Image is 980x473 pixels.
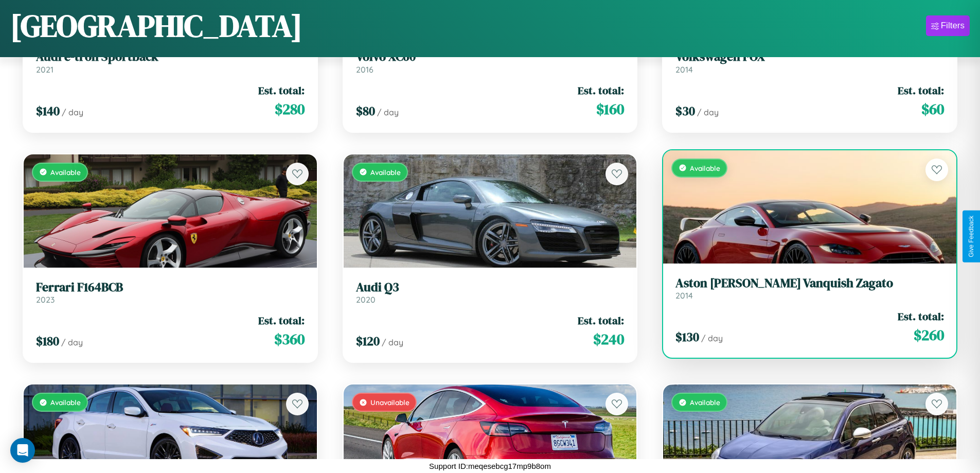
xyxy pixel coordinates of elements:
[36,49,305,64] h3: Audi e-tron Sportback
[697,107,719,117] span: / day
[356,49,625,64] h3: Volvo XC60
[356,280,625,295] h3: Audi Q3
[675,276,944,291] h3: Aston [PERSON_NAME] Vanquish Zagato
[370,398,409,407] span: Unavailable
[593,329,624,349] span: $ 240
[258,83,305,98] span: Est. total:
[675,64,693,75] span: 2014
[356,294,376,305] span: 2020
[356,49,625,75] a: Volvo XC602016
[382,337,403,347] span: / day
[926,15,970,36] button: Filters
[10,5,302,47] h1: [GEOGRAPHIC_DATA]
[36,49,305,75] a: Audi e-tron Sportback2021
[370,168,401,177] span: Available
[10,438,35,463] div: Open Intercom Messenger
[36,102,60,119] span: $ 140
[356,332,380,349] span: $ 120
[675,276,944,301] a: Aston [PERSON_NAME] Vanquish Zagato2014
[941,21,965,31] div: Filters
[596,99,624,119] span: $ 160
[675,49,944,64] h3: Volkswagen FOX
[690,398,720,407] span: Available
[62,107,83,117] span: / day
[258,313,305,328] span: Est. total:
[675,49,944,75] a: Volkswagen FOX2014
[675,290,693,301] span: 2014
[377,107,399,117] span: / day
[675,328,699,345] span: $ 130
[36,64,54,75] span: 2021
[690,164,720,172] span: Available
[429,459,551,473] p: Support ID: meqesebcg17mp9b8om
[356,64,373,75] span: 2016
[50,168,81,177] span: Available
[50,398,81,407] span: Available
[274,329,305,349] span: $ 360
[275,99,305,119] span: $ 280
[36,332,59,349] span: $ 180
[61,337,83,347] span: / day
[356,280,625,305] a: Audi Q32020
[914,325,944,345] span: $ 260
[36,294,55,305] span: 2023
[921,99,944,119] span: $ 60
[968,216,975,257] div: Give Feedback
[578,83,624,98] span: Est. total:
[701,333,723,343] span: / day
[36,280,305,295] h3: Ferrari F164BCB
[898,309,944,324] span: Est. total:
[356,102,375,119] span: $ 80
[898,83,944,98] span: Est. total:
[675,102,695,119] span: $ 30
[36,280,305,305] a: Ferrari F164BCB2023
[578,313,624,328] span: Est. total:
